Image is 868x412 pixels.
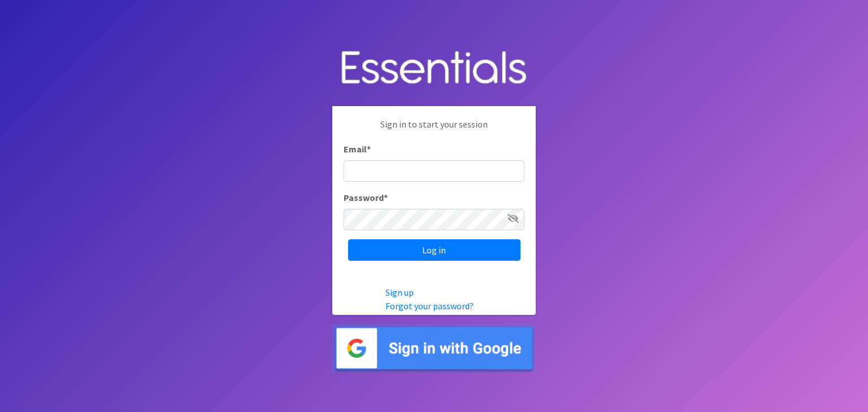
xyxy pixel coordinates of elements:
a: Sign up [385,287,414,298]
abbr: required [367,143,371,155]
img: Sign in with Google [332,324,536,373]
label: Email [344,142,371,156]
input: Log in [348,239,520,261]
abbr: required [384,192,388,203]
img: Human Essentials [332,40,536,98]
p: Sign in to start your session [344,117,524,142]
label: Password [344,191,388,204]
a: Forgot your password? [385,300,474,312]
